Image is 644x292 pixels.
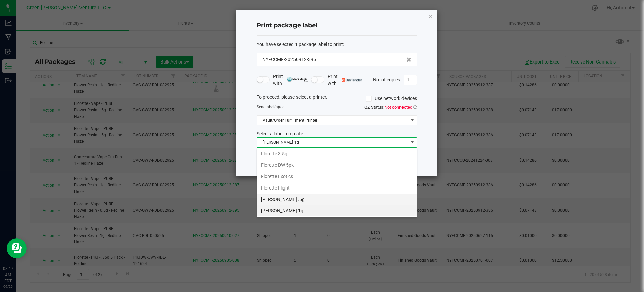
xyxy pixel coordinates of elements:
[7,238,27,258] iframe: Resource center
[257,41,417,48] div: :
[257,148,417,159] li: Florette 3.5g
[384,105,412,110] span: Not connected
[364,105,417,110] span: QZ Status:
[257,194,417,205] li: [PERSON_NAME] .5g
[257,138,408,147] span: [PERSON_NAME] 1g
[257,182,417,194] li: Florette Flight
[266,105,279,109] span: label(s)
[328,73,362,87] span: Print with
[342,78,362,82] img: bartender.png
[257,105,284,109] span: Send to:
[287,77,308,82] img: mark_magic_cybra.png
[252,94,422,104] div: To proceed, please select a printer.
[257,171,417,182] li: Florette Exotics
[257,159,417,171] li: Florette DW 5pk
[257,42,343,47] span: You have selected 1 package label to print
[252,130,422,137] div: Select a label template.
[262,56,316,63] span: NYFCCMF-20250912-395
[273,73,308,87] span: Print with
[257,205,417,216] li: [PERSON_NAME] 1g
[366,95,417,102] label: Use network devices
[373,77,400,82] span: No. of copies
[257,116,408,125] span: Vault/Order Fulfillment Printer
[257,21,417,30] h4: Print package label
